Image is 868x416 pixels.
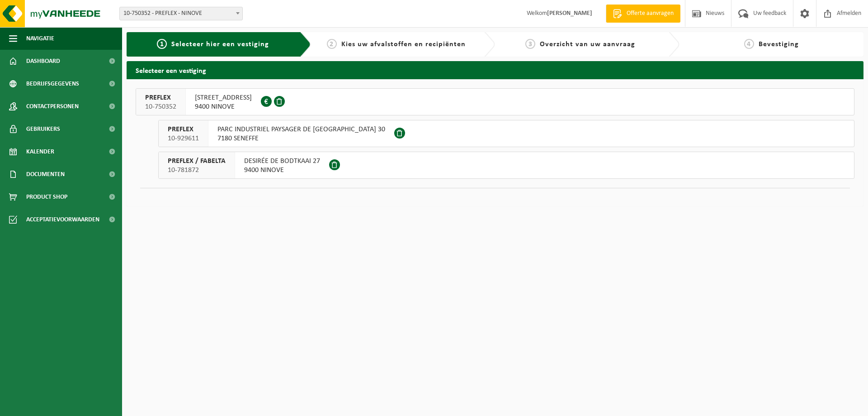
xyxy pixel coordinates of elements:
span: 9400 NINOVE [195,102,252,111]
span: PREFLEX / FABELTA [168,157,226,166]
span: PREFLEX [168,125,199,134]
a: Offerte aanvragen [606,5,680,23]
span: 2 [327,39,337,49]
span: Offerte aanvragen [624,9,676,18]
span: Bevestiging [759,41,799,48]
span: 10-929611 [168,134,199,143]
span: Documenten [26,163,65,186]
span: 10-750352 - PREFLEX - NINOVE [120,7,242,20]
span: Navigatie [26,27,54,50]
button: PREFLEX 10-929611 PARC INDUSTRIEL PAYSAGER DE [GEOGRAPHIC_DATA] 307180 SENEFFE [158,120,854,147]
span: 7180 SENEFFE [217,134,385,143]
h2: Selecteer een vestiging [127,61,863,79]
span: 3 [525,39,535,49]
span: Kies uw afvalstoffen en recipiënten [341,41,466,48]
span: 9400 NINOVE [244,166,320,175]
span: Kalender [26,140,54,163]
span: DESIRÉE DE BODTKAAI 27 [244,157,320,166]
span: Overzicht van uw aanvraag [540,41,635,48]
span: Gebruikers [26,118,60,140]
span: Dashboard [26,50,60,72]
span: 4 [744,39,754,49]
span: 10-781872 [168,166,226,175]
span: 1 [157,39,167,49]
span: Contactpersonen [26,95,79,118]
span: Acceptatievoorwaarden [26,208,99,231]
button: PREFLEX 10-750352 [STREET_ADDRESS]9400 NINOVE [136,88,854,115]
span: Product Shop [26,186,67,208]
button: PREFLEX / FABELTA 10-781872 DESIRÉE DE BODTKAAI 279400 NINOVE [158,152,854,179]
span: 10-750352 - PREFLEX - NINOVE [119,7,243,20]
span: Selecteer hier een vestiging [171,41,269,48]
span: 10-750352 [145,102,176,111]
span: PREFLEX [145,93,176,102]
span: [STREET_ADDRESS] [195,93,252,102]
span: PARC INDUSTRIEL PAYSAGER DE [GEOGRAPHIC_DATA] 30 [217,125,385,134]
span: Bedrijfsgegevens [26,72,79,95]
strong: [PERSON_NAME] [547,10,592,17]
